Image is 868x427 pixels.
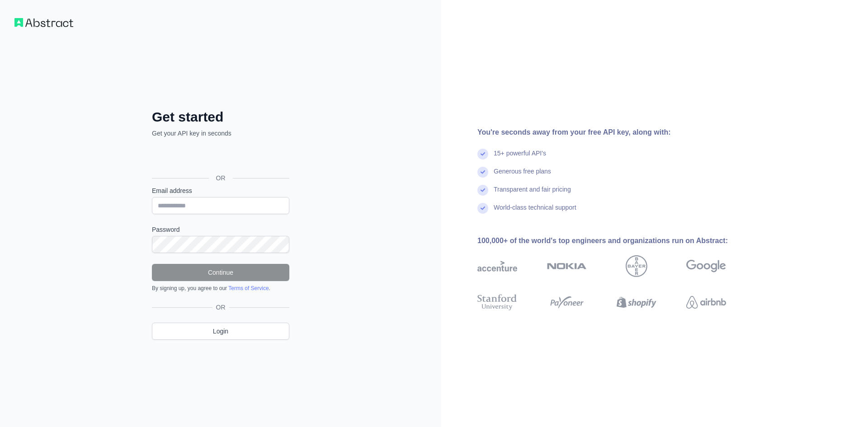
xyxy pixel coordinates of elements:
[477,167,488,178] img: check mark
[494,185,571,203] div: Transparent and fair pricing
[477,149,488,160] img: check mark
[617,292,656,312] img: shopify
[228,285,269,291] a: Terms of Service
[152,323,289,340] a: Login
[477,203,488,214] img: check mark
[626,255,647,277] img: bayer
[547,292,587,312] img: payoneer
[209,174,233,183] span: OR
[477,127,755,138] div: You're seconds away from your free API key, along with:
[686,292,726,312] img: airbnb
[212,303,229,312] span: OR
[494,149,546,167] div: 15+ powerful API's
[547,255,587,277] img: nokia
[152,285,289,292] div: By signing up, you agree to our .
[477,235,755,246] div: 100,000+ of the world's top engineers and organizations run on Abstract:
[152,264,289,281] button: Continue
[152,109,289,125] h2: Get started
[152,129,289,138] p: Get your API key in seconds
[477,292,517,312] img: stanford university
[477,185,488,196] img: check mark
[147,148,292,168] iframe: Sign in with Google Button
[686,255,726,277] img: google
[494,167,551,185] div: Generous free plans
[477,255,517,277] img: accenture
[494,203,576,221] div: World-class technical support
[152,186,289,195] label: Email address
[152,225,289,234] label: Password
[14,18,73,27] img: Workflow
